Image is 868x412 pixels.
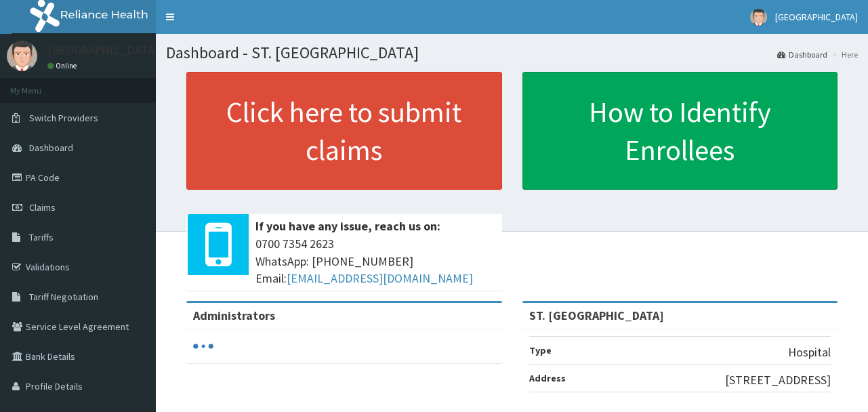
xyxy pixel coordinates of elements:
b: Administrators [193,308,275,323]
a: Click here to submit claims [186,72,502,190]
span: Claims [29,201,56,213]
span: 0700 7354 2623 WhatsApp: [PHONE_NUMBER] Email: [255,235,495,287]
b: If you have any issue, reach us on: [255,218,440,234]
svg: audio-loading [193,336,213,356]
p: [GEOGRAPHIC_DATA] [47,44,159,56]
span: [GEOGRAPHIC_DATA] [775,11,858,23]
img: User Image [750,9,767,26]
a: Online [47,61,80,70]
b: Address [529,372,566,384]
span: Dashboard [29,142,73,154]
b: Type [529,344,552,356]
a: How to Identify Enrollees [522,72,838,190]
img: User Image [7,41,37,71]
li: Here [829,49,858,60]
p: [STREET_ADDRESS] [725,371,831,389]
span: Tariffs [29,231,54,243]
span: Tariff Negotiation [29,291,98,303]
span: Switch Providers [29,112,98,124]
h1: Dashboard - ST. [GEOGRAPHIC_DATA] [166,44,858,62]
strong: ST. [GEOGRAPHIC_DATA] [529,308,664,323]
p: Hospital [788,344,831,361]
a: [EMAIL_ADDRESS][DOMAIN_NAME] [287,270,473,286]
a: Dashboard [777,49,827,60]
